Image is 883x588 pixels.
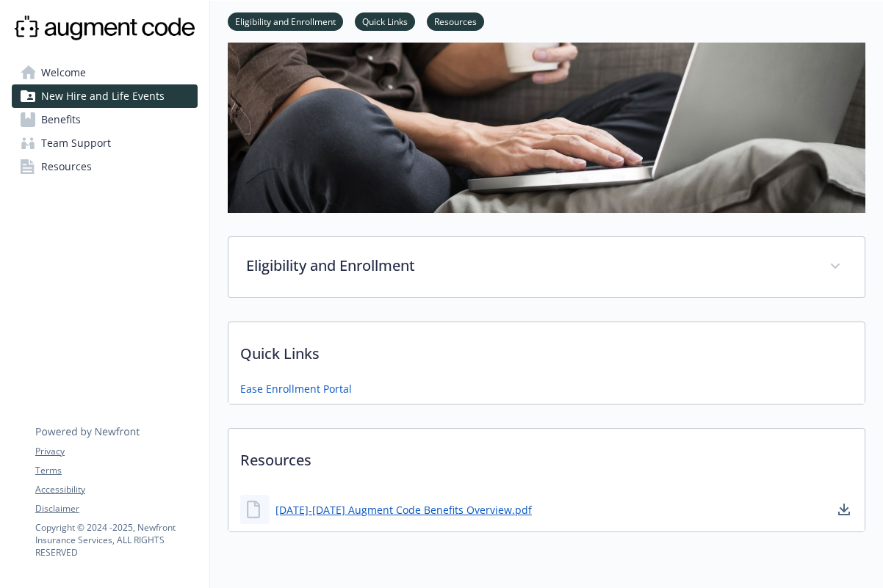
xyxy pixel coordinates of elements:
[228,14,343,28] a: Eligibility and Enrollment
[35,502,197,515] a: Disclaimer
[12,108,198,131] a: Benefits
[41,84,165,108] span: New Hire and Life Events
[41,61,86,84] span: Welcome
[41,155,92,178] span: Resources
[240,381,352,396] a: Ease Enrollment Portal
[228,322,865,377] p: Quick Links
[35,521,197,559] p: Copyright © 2024 - 2025 , Newfront Insurance Services, ALL RIGHTS RESERVED
[35,445,197,458] a: Privacy
[12,61,198,84] a: Welcome
[12,155,198,178] a: Resources
[228,237,865,297] div: Eligibility and Enrollment
[427,14,484,28] a: Resources
[275,502,532,518] a: [DATE]-[DATE] Augment Code Benefits Overview.pdf
[228,429,865,483] p: Resources
[35,483,197,496] a: Accessibility
[835,501,853,518] a: download document
[41,131,111,155] span: Team Support
[246,255,812,277] p: Eligibility and Enrollment
[41,108,81,131] span: Benefits
[355,14,415,28] a: Quick Links
[12,84,198,108] a: New Hire and Life Events
[12,131,198,155] a: Team Support
[35,464,197,477] a: Terms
